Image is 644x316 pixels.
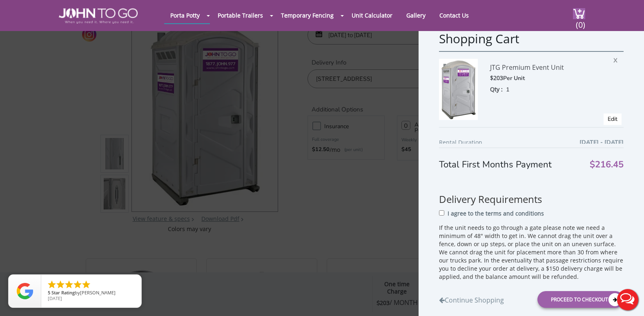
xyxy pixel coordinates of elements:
[439,147,624,171] div: Total First Months Payment
[573,8,585,19] img: cart a
[439,224,624,281] p: If the unit needs to go through a gate please note we need a minimum of 48" width to get in. We c...
[506,86,510,93] span: 1
[608,115,617,123] a: Edit
[503,74,525,82] span: Per Unit
[212,7,269,23] a: Portable Trailers
[490,73,611,83] div: $203
[164,7,206,23] a: Porta Potty
[433,7,475,23] a: Contact Us
[51,289,75,296] span: Star Rating
[590,160,624,169] span: $216.45
[448,209,544,218] p: I agree to the terms and conditions
[47,280,57,289] li: 
[613,54,622,65] span: X
[439,138,624,151] div: Rental Duration
[439,179,624,204] h3: Delivery Requirements
[575,13,585,30] span: (0)
[59,8,138,24] img: JOHN to go
[64,280,74,289] li: 
[611,283,644,316] button: Live Chat
[48,295,62,301] span: [DATE]
[490,85,611,94] div: Qty :
[56,280,65,289] li: 
[80,289,116,296] span: [PERSON_NAME]
[400,7,432,23] a: Gallery
[48,290,135,296] span: by
[537,291,624,308] a: Proceed to Checkout
[439,30,624,51] div: Shopping Cart
[81,280,91,289] li: 
[579,138,624,147] span: [DATE] - [DATE]
[275,7,340,23] a: Temporary Fencing
[345,7,399,23] a: Unit Calculator
[73,280,82,289] li: 
[48,289,50,296] span: 5
[17,283,33,299] img: Review Rating
[439,292,504,305] a: Continue Shopping
[490,59,611,73] div: JTG Premium Event Unit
